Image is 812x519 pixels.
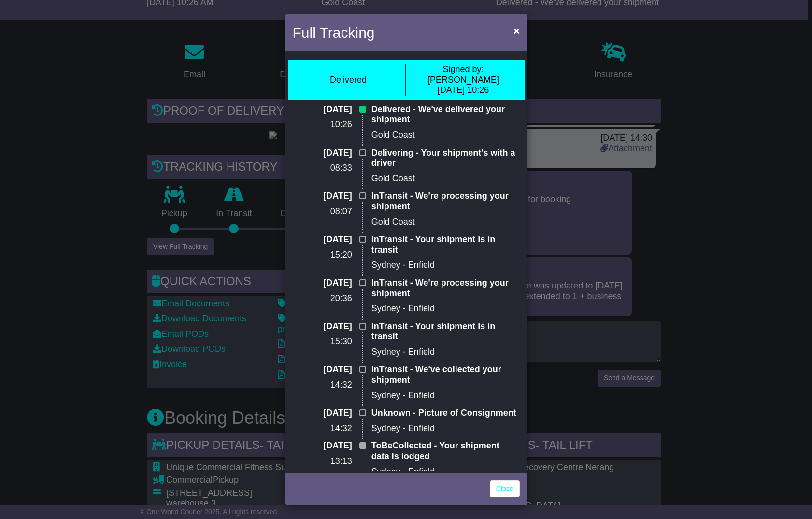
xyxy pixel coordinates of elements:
[371,364,520,385] p: InTransit - We've collected your shipment
[293,119,352,130] p: 10:26
[293,22,375,43] h4: Full Tracking
[509,21,524,41] button: Close
[293,293,352,304] p: 20:36
[371,130,520,141] p: Gold Coast
[371,347,520,358] p: Sydney - Enfield
[442,64,484,74] span: Signed by:
[371,173,520,184] p: Gold Coast
[293,441,352,451] p: [DATE]
[293,321,352,332] p: [DATE]
[371,321,520,342] p: InTransit - Your shipment is in transit
[371,278,520,299] p: InTransit - We're processing your shipment
[293,250,352,260] p: 15:20
[490,480,520,497] a: Close
[371,423,520,434] p: Sydney - Enfield
[293,423,352,434] p: 14:32
[293,206,352,217] p: 08:07
[371,148,520,169] p: Delivering - Your shipment's with a driver
[371,191,520,212] p: InTransit - We're processing your shipment
[371,303,520,314] p: Sydney - Enfield
[371,467,520,477] p: Sydney - Enfield
[371,390,520,401] p: Sydney - Enfield
[293,278,352,288] p: [DATE]
[293,148,352,159] p: [DATE]
[371,408,520,418] p: Unknown - Picture of Consignment
[293,456,352,467] p: 13:13
[293,380,352,390] p: 14:32
[293,234,352,245] p: [DATE]
[371,441,520,461] p: ToBeCollected - Your shipment data is lodged
[513,25,519,36] span: ×
[371,104,520,125] p: Delivered - We've delivered your shipment
[411,64,516,96] div: [PERSON_NAME] [DATE] 10:26
[293,408,352,418] p: [DATE]
[371,217,520,228] p: Gold Coast
[371,234,520,255] p: InTransit - Your shipment is in transit
[293,191,352,202] p: [DATE]
[371,260,520,271] p: Sydney - Enfield
[293,163,352,173] p: 08:33
[293,336,352,347] p: 15:30
[330,75,367,86] div: Delivered
[293,364,352,375] p: [DATE]
[293,104,352,115] p: [DATE]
